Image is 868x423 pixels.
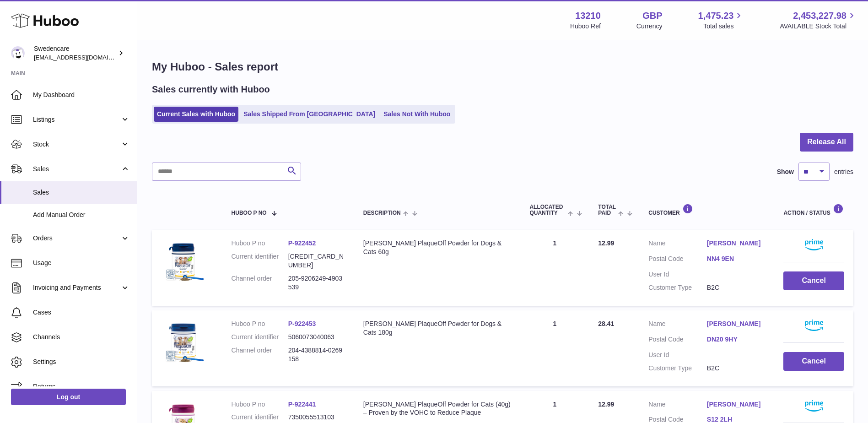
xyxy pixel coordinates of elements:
a: 2,453,227.98 AVAILABLE Stock Total [780,10,857,31]
dt: Channel order [232,274,288,292]
span: Description [363,210,401,216]
button: Release All [800,133,853,152]
dt: Current identifier [232,333,288,342]
div: Action / Status [783,204,844,216]
a: P-922453 [288,320,316,327]
a: Sales Shipped From [GEOGRAPHIC_DATA] [240,107,378,122]
dt: Name [648,400,707,411]
span: [EMAIL_ADDRESS][DOMAIN_NAME] [34,54,135,61]
span: 12.99 [598,239,614,247]
dt: Huboo P no [232,239,288,248]
img: primelogo.png [805,239,823,250]
span: Orders [33,234,120,243]
span: ALLOCATED Quantity [529,204,565,216]
div: [PERSON_NAME] PlaqueOff Powder for Cats (40g) – Proven by the VOHC to Reduce Plaque [363,400,512,418]
dt: Huboo P no [232,400,288,409]
span: Total sales [703,22,744,31]
td: 1 [520,310,589,386]
dt: Name [648,239,707,250]
button: Cancel [783,352,844,371]
dt: Postal Code [648,335,707,346]
dt: Current identifier [232,252,288,270]
span: Channels [33,333,130,342]
dd: 7350055513103 [288,413,345,422]
a: [PERSON_NAME] [707,239,766,248]
h1: My Huboo - Sales report [152,60,853,74]
dd: 5060073040063 [288,333,345,342]
div: Customer [648,204,765,216]
dt: User Id [648,351,707,359]
img: gemma.horsfield@swedencare.co.uk [11,46,25,60]
span: Sales [33,165,120,174]
div: Currency [636,22,663,31]
dt: Postal Code [648,255,707,266]
dd: B2C [707,283,766,292]
span: Sales [33,188,130,197]
span: Total paid [598,204,616,216]
span: Add Manual Order [33,211,130,219]
div: [PERSON_NAME] PlaqueOff Powder for Dogs & Cats 180g [363,320,512,337]
dd: 204-4388814-0269158 [288,346,345,363]
dt: Channel order [232,346,288,363]
dd: [CREDIT_CARD_NUMBER] [288,252,345,270]
dd: 205-9206249-4903539 [288,274,345,292]
div: [PERSON_NAME] PlaqueOff Powder for Dogs & Cats 60g [363,239,512,256]
img: $_57.JPG [161,239,207,285]
span: entries [834,168,853,176]
a: P-922441 [288,401,316,408]
span: AVAILABLE Stock Total [780,22,857,31]
dt: User Id [648,270,707,279]
dt: Customer Type [648,364,707,373]
label: Show [777,168,794,176]
h2: Sales currently with Huboo [152,83,270,96]
span: Usage [33,259,130,267]
td: 1 [520,230,589,306]
span: 2,453,227.98 [793,10,846,22]
img: primelogo.png [805,400,823,412]
dd: B2C [707,364,766,373]
img: $_57.JPG [161,320,207,365]
a: Sales Not With Huboo [380,107,453,122]
a: P-922452 [288,239,316,247]
a: [PERSON_NAME] [707,320,766,328]
dt: Huboo P no [232,320,288,328]
span: 12.99 [598,401,614,408]
a: 1,475.23 Total sales [698,10,744,31]
strong: 13210 [575,10,601,22]
button: Cancel [783,271,844,290]
span: Huboo P no [232,210,267,216]
span: Settings [33,358,130,366]
dt: Name [648,320,707,331]
dt: Current identifier [232,413,288,422]
a: NN4 9EN [707,255,766,263]
span: 1,475.23 [698,10,734,22]
span: Invoicing and Payments [33,283,120,292]
span: Stock [33,140,120,149]
span: 28.41 [598,320,614,327]
dt: Customer Type [648,283,707,292]
span: Cases [33,308,130,317]
span: Returns [33,382,130,391]
span: My Dashboard [33,91,130,99]
a: Current Sales with Huboo [154,107,238,122]
img: primelogo.png [805,320,823,331]
a: Log out [11,389,126,405]
span: Listings [33,115,120,124]
a: [PERSON_NAME] [707,400,766,409]
div: Huboo Ref [570,22,601,31]
strong: GBP [642,10,662,22]
div: Swedencare [34,44,116,62]
a: DN20 9HY [707,335,766,344]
